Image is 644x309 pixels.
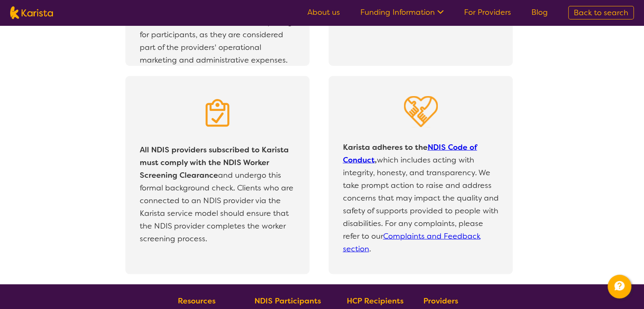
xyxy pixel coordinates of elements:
b: Resources [178,296,216,306]
b: Providers [423,296,458,306]
a: For Providers [464,7,511,17]
a: Funding Information [360,7,444,17]
img: Heart in Hand icon [404,96,438,127]
img: Clipboard icon [201,96,235,130]
a: NDIS Code of Conduct [343,142,477,165]
a: Back to search [568,6,634,19]
b: NDIS Participants [254,296,321,306]
b: All NDIS providers subscribed to Karista must comply with the NDIS Worker Screening Clearance [140,145,289,180]
b: Karista adheres to the , [343,142,477,165]
a: Blog [531,7,548,17]
p: and undergo this formal background check. Clients who are connected to an NDIS provider via the K... [138,141,298,247]
p: which includes acting with integrity, honesty, and transparency. We take prompt action to raise a... [341,139,501,257]
b: HCP Recipients [347,296,404,306]
a: Complaints and Feedback section [343,231,481,254]
span: Back to search [574,8,628,18]
a: About us [307,7,340,17]
img: Karista logo [10,6,53,19]
button: Channel Menu [608,275,631,298]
